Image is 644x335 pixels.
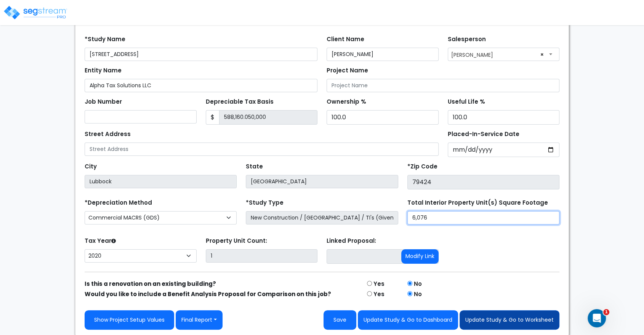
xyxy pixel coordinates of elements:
[206,110,219,125] span: $
[85,98,122,106] label: Job Number
[603,309,609,315] span: 1
[448,98,485,106] label: Useful Life %
[414,280,422,289] label: No
[358,310,458,330] button: Update Study & Go to Dashboard
[414,290,422,299] label: No
[460,310,559,330] button: Update Study & Go to Worksheet
[85,130,131,139] label: Street Address
[85,310,174,330] a: Show Project Setup Values
[85,290,331,298] strong: Would you like to include a Benefit Analysis Proposal for Comparison on this job?
[85,48,317,61] input: Study Name
[448,48,560,61] span: Asher Fried
[327,48,439,61] input: Client Name
[85,280,216,288] strong: Is this a renovation on an existing building?
[327,237,376,245] label: Linked Proposal:
[3,5,68,20] img: logo_pro_r.png
[327,79,559,92] input: Project Name
[246,162,263,171] label: State
[85,162,97,171] label: City
[327,35,364,44] label: Client Name
[407,175,559,189] input: Zip Code
[588,309,606,327] iframe: Intercom live chat
[219,110,318,125] input: 0.00
[401,249,439,264] button: Modify Link
[206,249,318,263] input: Building Count
[327,110,439,125] input: Ownership
[85,66,122,75] label: Entity Name
[407,199,548,207] label: Total Interior Property Unit(s) Square Footage
[206,237,267,245] label: Property Unit Count:
[448,130,519,139] label: Placed-In-Service Date
[85,143,439,156] input: Street Address
[448,110,560,125] input: Depreciation
[85,199,152,207] label: *Depreciation Method
[85,35,125,44] label: *Study Name
[327,98,366,106] label: Ownership %
[324,310,356,330] button: Save
[373,290,384,299] label: Yes
[85,237,116,245] label: Tax Year
[540,49,544,60] span: ×
[85,79,317,92] input: Entity Name
[407,162,437,171] label: *Zip Code
[448,35,486,44] label: Salesperson
[407,211,559,224] input: total square foot
[176,310,223,330] button: Final Report
[246,199,284,207] label: *Study Type
[448,48,559,60] span: Asher Fried
[327,66,368,75] label: Project Name
[373,280,384,289] label: Yes
[206,98,274,106] label: Depreciable Tax Basis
